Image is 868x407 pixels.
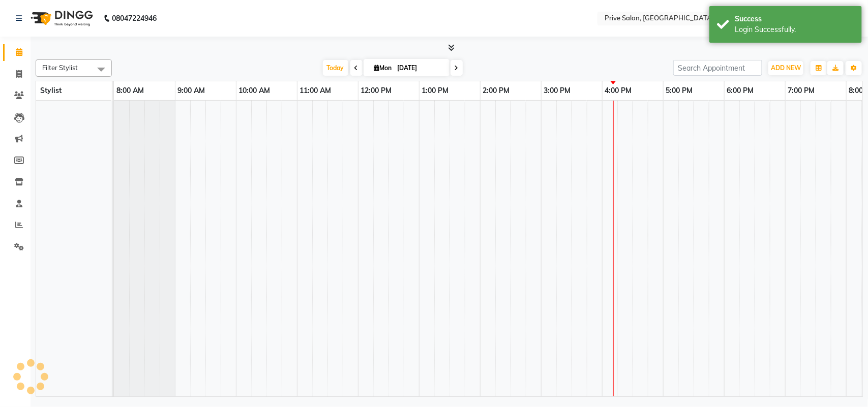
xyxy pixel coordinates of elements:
a: 3:00 PM [542,83,574,98]
b: 08047224946 [112,4,157,33]
input: Search Appointment [673,60,762,76]
span: Filter Stylist [42,64,78,72]
a: 10:00 AM [236,83,273,98]
span: ADD NEW [771,64,801,72]
span: Today [323,60,348,76]
input: 2025-09-01 [395,60,445,76]
div: Login Successfully. [735,24,854,35]
a: 2:00 PM [481,83,513,98]
a: 8:00 AM [114,83,146,98]
a: 9:00 AM [175,83,208,98]
a: 7:00 PM [786,83,818,98]
a: 11:00 AM [297,83,334,98]
a: 1:00 PM [420,83,452,98]
a: 4:00 PM [603,83,635,98]
a: 6:00 PM [725,83,757,98]
a: 12:00 PM [358,83,395,98]
button: ADD NEW [768,61,803,75]
span: Stylist [40,86,62,95]
img: logo [26,4,96,33]
a: 5:00 PM [664,83,696,98]
div: Success [735,14,854,24]
span: Mon [372,64,395,72]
